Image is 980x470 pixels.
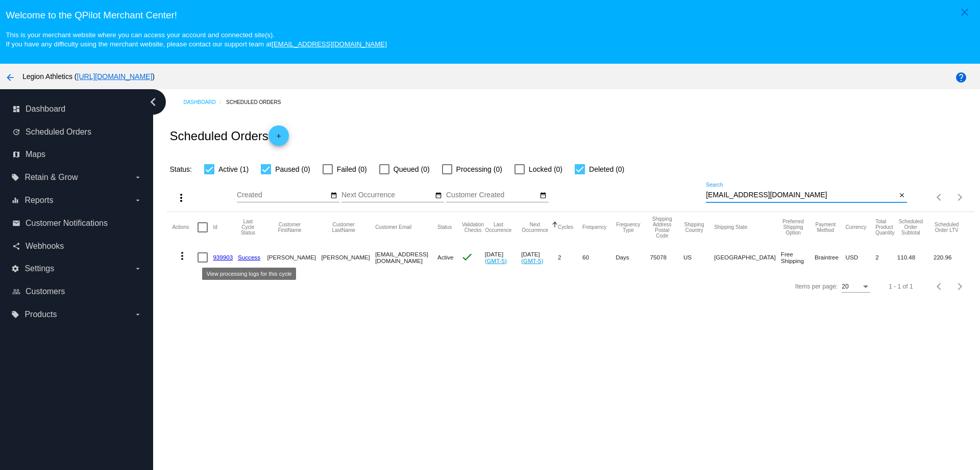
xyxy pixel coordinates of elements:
i: chevron_left [145,94,161,110]
button: Change sorting for NextOccurrenceUtc [521,222,549,233]
i: people_outline [12,288,20,296]
button: Change sorting for Frequency [582,224,606,230]
button: Change sorting for CustomerLastName [321,222,366,233]
span: Failed (0) [337,163,367,175]
i: map [12,150,20,159]
mat-icon: more_vert [175,192,187,204]
i: local_offer [11,310,19,319]
i: share [12,242,20,250]
span: Active (1) [218,163,249,175]
mat-cell: [DATE] [485,243,522,272]
a: update Scheduled Orders [12,124,142,140]
span: 20 [842,283,848,290]
h2: Scheduled Orders [169,125,288,146]
button: Change sorting for Status [437,224,452,230]
mat-cell: Free Shipping [781,243,815,272]
button: Change sorting for Subtotal [897,219,924,236]
span: Customers [26,287,65,296]
a: people_outline Customers [12,283,142,300]
a: email Customer Notifications [12,215,142,231]
button: Change sorting for ShippingCountry [683,222,705,233]
input: Next Occurrence [341,191,433,199]
mat-icon: help [955,71,967,84]
button: Change sorting for PreferredShippingOption [781,219,805,236]
button: Change sorting for PaymentMethod.Type [815,222,837,233]
span: Deleted (0) [589,163,624,175]
a: Dashboard [183,94,226,110]
mat-cell: Braintree [815,243,846,272]
mat-icon: date_range [330,192,337,200]
a: Scheduled Orders [226,94,290,110]
a: (GMT-5) [485,257,507,264]
i: local_offer [11,173,19,181]
mat-cell: [PERSON_NAME] [321,243,375,272]
button: Previous page [929,276,950,297]
i: dashboard [12,105,20,113]
a: 939903 [213,254,233,260]
span: Retain & Grow [24,173,78,182]
div: Items per page: [795,283,838,290]
span: Legion Athletics ( ) [22,72,155,81]
span: Dashboard [26,105,65,114]
i: arrow_drop_down [134,173,142,181]
mat-icon: date_range [540,192,547,200]
span: Settings [24,264,54,273]
mat-cell: 75078 [650,243,683,272]
mat-select: Items per page: [842,283,870,291]
button: Change sorting for ShippingState [714,224,747,230]
span: Scheduled Orders [26,127,91,137]
input: Customer Created [446,191,538,199]
mat-icon: date_range [435,192,442,200]
mat-cell: USD [846,243,876,272]
div: 1 - 1 of 1 [889,283,913,290]
mat-icon: close [898,192,905,200]
a: share Webhooks [12,238,142,254]
a: map Maps [12,146,142,163]
mat-cell: 2 [875,243,897,272]
button: Change sorting for CustomerFirstName [267,222,312,233]
button: Change sorting for ShippingPostcode [650,216,674,239]
mat-icon: add [273,133,285,145]
span: Webhooks [26,242,64,251]
button: Change sorting for CurrencyIso [846,224,867,230]
a: (GMT-5) [521,257,543,264]
span: Paused (0) [275,163,310,175]
mat-cell: 2 [558,243,582,272]
button: Change sorting for FrequencyType [616,222,641,233]
a: Success [238,254,260,260]
i: arrow_drop_down [134,310,142,319]
mat-cell: 110.48 [897,243,934,272]
mat-header-cell: Validation Checks [461,212,484,243]
button: Previous page [929,187,950,207]
mat-cell: US [683,243,714,272]
span: Reports [24,196,53,205]
span: Processing (0) [456,163,502,175]
button: Clear [896,190,907,201]
mat-header-cell: Actions [172,212,198,243]
i: update [12,128,20,136]
mat-icon: close [959,6,971,18]
mat-cell: 220.96 [934,243,969,272]
mat-cell: [GEOGRAPHIC_DATA] [714,243,781,272]
span: Status: [169,165,192,173]
button: Change sorting for LifetimeValue [934,222,960,233]
a: [EMAIL_ADDRESS][DOMAIN_NAME] [272,40,387,48]
i: email [12,219,20,227]
button: Change sorting for LastOccurrenceUtc [485,222,512,233]
input: Search [706,191,896,199]
button: Next page [950,187,970,207]
input: Created [237,191,329,199]
button: Change sorting for CustomerEmail [375,224,411,230]
i: settings [11,265,19,273]
small: This is your merchant website where you can access your account and connected site(s). If you hav... [6,31,386,48]
button: Next page [950,276,970,297]
span: Locked (0) [529,163,562,175]
span: Queued (0) [394,163,430,175]
span: Products [24,310,57,319]
button: Change sorting for LastProcessingCycleId [238,219,258,236]
button: Change sorting for Id [213,224,217,230]
i: equalizer [11,196,19,204]
mat-cell: [EMAIL_ADDRESS][DOMAIN_NAME] [375,243,437,272]
mat-icon: more_vert [176,250,188,262]
a: [URL][DOMAIN_NAME] [77,72,153,81]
